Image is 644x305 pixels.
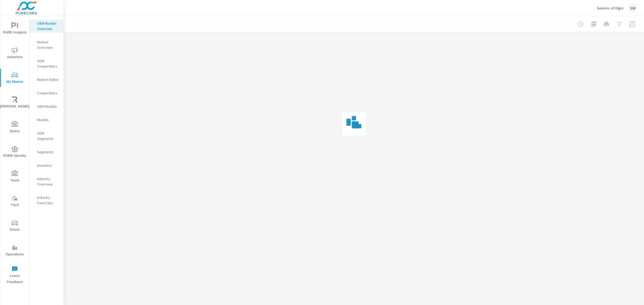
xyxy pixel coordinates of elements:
p: Industry Overview [37,176,59,187]
p: OEM Segments [37,131,59,141]
span: Leave Feedback [2,266,28,285]
div: OEM Segments [30,129,64,143]
div: nav menu [0,16,29,287]
p: Segments [37,149,59,155]
div: Industry Overview [30,175,64,188]
span: Query [2,121,28,134]
p: Competitors [37,90,59,96]
span: [PERSON_NAME] [2,96,28,110]
span: Operations [2,244,28,258]
div: Competitors [30,89,64,97]
p: Market Overview [37,39,59,50]
div: OEM Market Overview [30,19,64,33]
p: Models [37,117,59,122]
p: Industry Fixed Ops [37,195,59,206]
span: Tier2 [2,195,28,208]
p: Inventory [37,163,59,168]
div: Models [30,116,64,124]
p: OEM Market Overview [37,21,59,31]
p: Market Editor [37,77,59,82]
div: Segments [30,148,64,156]
p: Genesis of Elgin [597,6,624,10]
div: OEM Models [30,102,64,110]
div: Market Overview [30,38,64,51]
div: Market Editor [30,76,64,84]
span: Tools [2,170,28,184]
span: Advertise [2,47,28,60]
div: Inventory [30,161,64,169]
p: OEM Competitors [37,58,59,69]
div: OEM Competitors [30,57,64,70]
span: My Market [2,72,28,85]
div: Industry Fixed Ops [30,194,64,207]
div: SM [628,3,638,13]
span: PURE Identity [2,146,28,159]
span: Driver [2,220,28,233]
p: OEM Models [37,104,59,109]
span: PURE Insights [2,23,28,36]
